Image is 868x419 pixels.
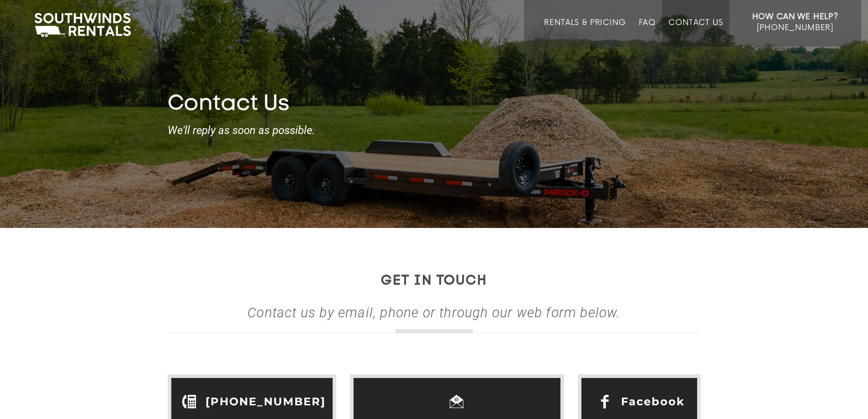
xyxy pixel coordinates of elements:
[205,388,326,416] a: [PHONE_NUMBER]
[757,23,833,32] span: [PHONE_NUMBER]
[668,18,723,47] a: Contact Us
[752,12,838,21] strong: How Can We Help?
[168,92,701,118] h1: Contact Us
[168,124,701,136] strong: We'll reply as soon as possible.
[752,11,838,40] a: How Can We Help? [PHONE_NUMBER]
[544,18,626,47] a: Rentals & Pricing
[30,11,135,39] img: Southwinds Rentals Logo
[639,18,656,47] a: FAQ
[621,388,685,416] a: Facebook
[247,305,620,321] strong: Contact us by email, phone or through our web form below.
[168,274,701,289] h2: get in touch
